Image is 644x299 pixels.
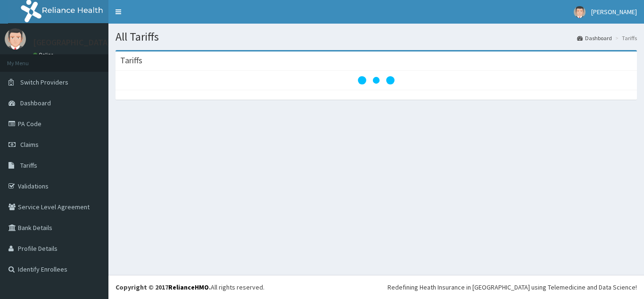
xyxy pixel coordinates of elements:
[577,34,612,42] a: Dashboard
[20,140,39,149] span: Claims
[20,99,51,107] span: Dashboard
[574,6,586,18] img: User Image
[33,38,111,47] p: [GEOGRAPHIC_DATA]
[33,51,56,58] a: Online
[108,275,644,299] footer: All rights reserved.
[5,28,26,50] img: User Image
[116,31,637,43] h1: All Tariffs
[20,78,68,86] span: Switch Providers
[388,282,637,292] div: Redefining Heath Insurance in [GEOGRAPHIC_DATA] using Telemedicine and Data Science!
[120,56,142,65] h3: Tariffs
[357,61,395,99] svg: audio-loading
[591,8,637,16] span: [PERSON_NAME]
[20,161,37,170] span: Tariffs
[116,283,211,291] strong: Copyright © 2017 .
[613,34,637,42] li: Tariffs
[168,283,209,291] a: RelianceHMO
